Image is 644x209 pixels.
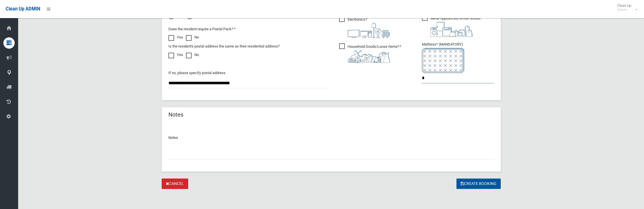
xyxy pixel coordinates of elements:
span: Metal Appliances/White Goods [422,15,482,37]
p: Notes [168,134,494,141]
small: Admin [617,8,631,12]
i: ? [430,16,482,37]
label: If no, please specify postal address [168,70,225,76]
span: Electronics [339,16,390,38]
span: Mattress* (MANDATORY) [422,42,494,73]
i: ? [348,17,390,38]
span: Household Goods/Loose Items* [339,43,401,63]
a: Cancel [162,178,188,189]
span: Clean Up ADMIN [6,6,40,12]
span: Clean Up [614,3,637,12]
label: Does the resident require a Postal Pack? * [168,26,236,33]
img: b13cc3517677393f34c0a387616ef184.png [348,50,390,63]
label: Is the resident's postal address the same as their residential address? [168,43,280,50]
header: Notes [162,109,190,120]
label: Yes [168,51,183,58]
label: Yes [168,34,183,41]
label: No [186,34,199,41]
button: Create Booking [456,178,501,189]
img: 36c1b0289cb1767239cdd3de9e694f19.png [430,22,473,37]
label: No [186,51,199,58]
i: ? [348,44,401,63]
img: 394712a680b73dbc3d2a6a3a7ffe5a07.png [348,23,390,38]
img: e7408bece873d2c1783593a074e5cb2f.png [422,48,464,73]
